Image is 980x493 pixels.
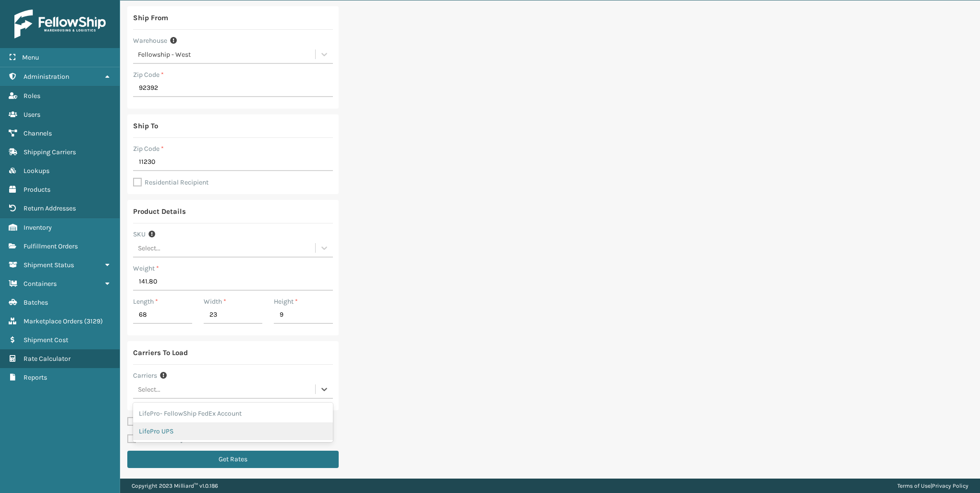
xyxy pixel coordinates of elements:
[133,36,167,46] label: Warehouse
[24,242,78,250] span: Fulfillment Orders
[133,422,333,440] div: LifePro UPS
[204,296,226,307] label: Width
[24,317,83,325] span: Marketplace Orders
[24,298,48,307] span: Batches
[24,204,76,212] span: Return Addresses
[24,336,68,344] span: Shipment Cost
[133,229,146,239] label: SKU
[897,479,968,493] div: |
[127,451,339,468] button: Get Rates
[138,243,160,253] div: Select...
[932,482,968,489] a: Privacy Policy
[24,261,74,269] span: Shipment Status
[133,144,164,154] label: Zip Code
[24,223,52,232] span: Inventory
[24,111,40,119] span: Users
[14,10,106,38] img: logo
[133,405,333,422] div: LifePro- FellowShip FedEx Account
[133,178,208,186] label: Residential Recipient
[138,384,160,394] div: Select...
[24,92,40,100] span: Roles
[133,347,188,358] div: Carriers To Load
[24,148,76,156] span: Shipping Carriers
[24,167,49,175] span: Lookups
[897,482,931,489] a: Terms of Use
[274,296,298,307] label: Height
[132,479,218,493] p: Copyright 2023 Milliard™ v 1.0.186
[24,73,69,81] span: Administration
[133,70,164,80] label: Zip Code
[133,263,159,273] label: Weight
[24,129,52,137] span: Channels
[84,317,103,325] span: ( 3129 )
[24,355,71,363] span: Rate Calculator
[133,120,158,132] div: Ship To
[133,12,168,24] div: Ship From
[24,280,57,288] span: Containers
[24,373,47,382] span: Reports
[133,206,186,217] div: Product Details
[24,185,50,194] span: Products
[133,370,157,381] label: Carriers
[133,296,158,307] label: Length
[138,49,316,60] div: Fellowship - West
[127,435,209,443] label: Use Third Party Carriers
[127,418,200,426] label: Show Cheapest Rate
[22,53,39,62] span: Menu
